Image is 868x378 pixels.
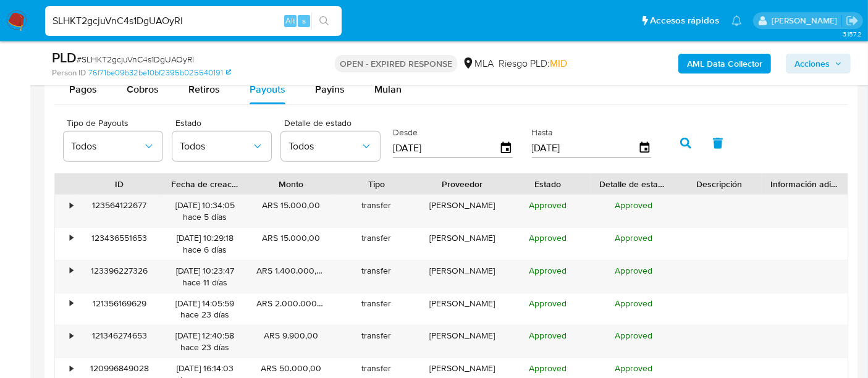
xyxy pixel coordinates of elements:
[687,54,762,73] b: AML Data Collector
[311,12,337,30] button: search-icon
[843,29,862,39] span: 3.157.2
[285,15,295,27] span: Alt
[302,15,306,27] span: s
[462,57,494,70] div: MLA
[52,48,77,67] b: PLD
[88,67,231,78] a: 76f71be09b32be10bf2395b025540191
[45,13,342,29] input: Buscar usuario o caso...
[650,14,719,27] span: Accesos rápidos
[499,57,567,70] span: Riesgo PLD:
[335,55,457,72] p: OPEN - EXPIRED RESPONSE
[731,15,742,26] a: Notificaciones
[786,54,851,73] button: Acciones
[794,54,830,73] span: Acciones
[550,56,567,70] span: MID
[846,14,859,27] a: Salir
[772,15,841,27] p: gabriela.sanchez@mercadolibre.com
[678,54,771,73] button: AML Data Collector
[77,53,194,65] span: # SLHKT2gcjuVnC4s1DgUAOyRl
[52,67,86,78] b: Person ID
